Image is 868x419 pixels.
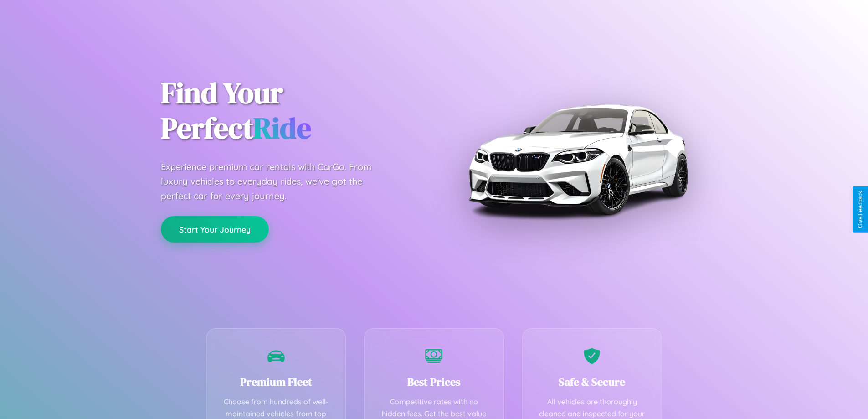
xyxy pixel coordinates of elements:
h3: Safe & Secure [536,374,648,389]
h3: Best Prices [378,374,490,389]
img: Premium BMW car rental vehicle [464,46,692,274]
h1: Find Your Perfect [161,76,421,146]
p: Experience premium car rentals with CarGo. From luxury vehicles to everyday rides, we've got the ... [161,160,389,203]
span: Ride [253,108,311,148]
div: Give Feedback [857,191,863,228]
h3: Premium Fleet [221,374,332,389]
button: Start Your Journey [161,216,269,243]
